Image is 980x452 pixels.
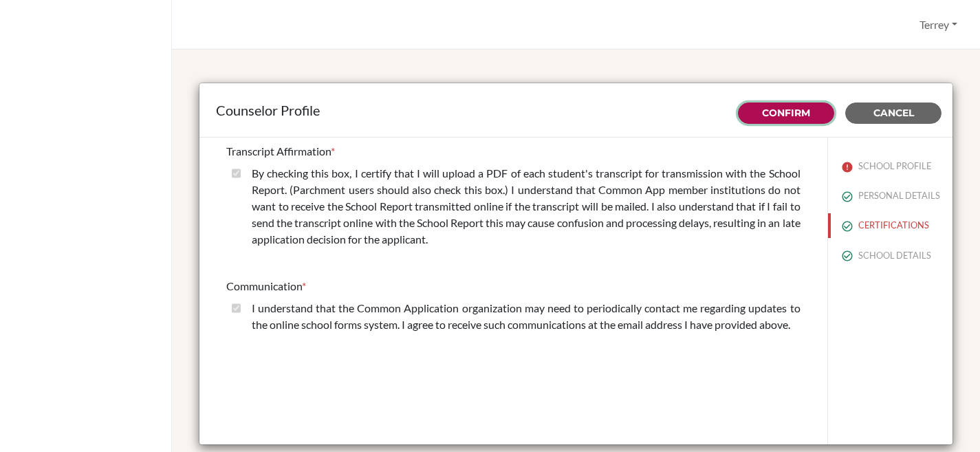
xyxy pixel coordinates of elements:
[842,162,853,173] img: error-544570611efd0a2d1de9.svg
[842,221,853,232] img: check_circle_outline-e4d4ac0f8e9136db5ab2.svg
[828,213,953,237] button: CERTIFICATIONS
[226,279,302,292] span: Communication
[913,12,963,38] button: Terrey
[828,154,953,178] button: SCHOOL PROFILE
[226,144,331,158] span: Transcript Affirmation
[252,300,801,333] label: I understand that the Common Application organization may need to periodically contact me regardi...
[842,250,853,261] img: check_circle_outline-e4d4ac0f8e9136db5ab2.svg
[252,165,801,248] label: By checking this box, I certify that I will upload a PDF of each student's transcript for transmi...
[842,191,853,202] img: check_circle_outline-e4d4ac0f8e9136db5ab2.svg
[216,100,936,120] div: Counselor Profile
[828,244,953,268] button: SCHOOL DETAILS
[828,184,953,208] button: PERSONAL DETAILS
